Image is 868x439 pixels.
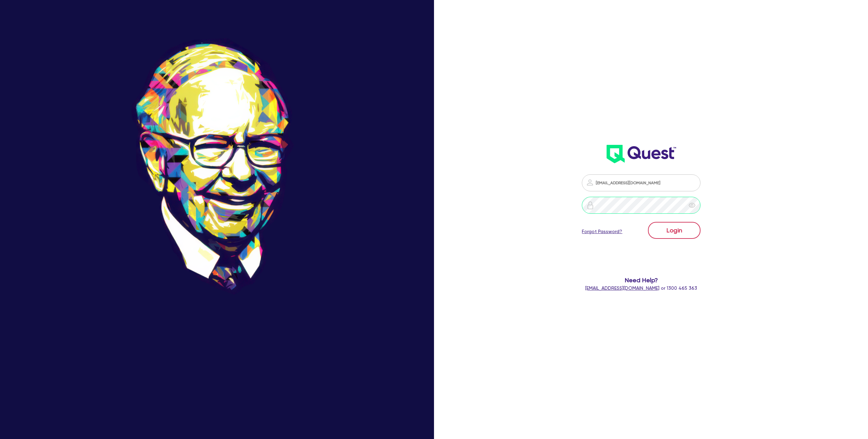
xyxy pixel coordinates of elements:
[648,222,701,239] button: Login
[582,228,622,235] a: Forgot Password?
[586,178,594,187] img: icon-password
[585,285,697,291] span: or 1300 465 363
[585,285,659,291] a: [EMAIL_ADDRESS][DOMAIN_NAME]
[689,202,695,209] span: eye
[582,174,701,191] input: Email address
[521,275,762,285] span: Need Help?
[607,145,676,163] img: wH2k97JdezQIQAAAABJRU5ErkJggg==
[586,201,594,209] img: icon-password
